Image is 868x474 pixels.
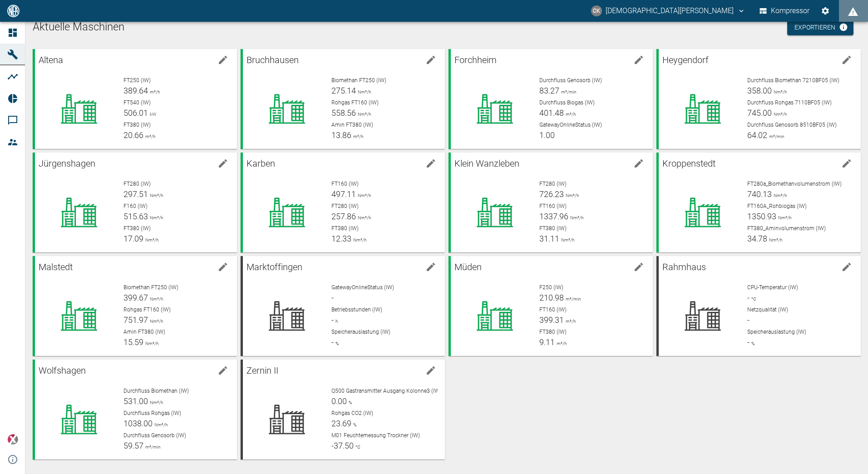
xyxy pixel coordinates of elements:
[331,189,356,199] span: 497.11
[123,315,148,325] span: 751.97
[564,193,579,198] span: Nm³/h
[123,108,148,118] span: 506.01
[214,258,232,276] button: Maschine bearbeiten
[123,396,148,406] span: 531.00
[214,361,232,380] button: Maschine bearbeiten
[143,134,155,139] span: m³/h
[123,212,148,221] span: 515.63
[123,77,151,84] span: FT250 (IW)
[662,262,706,272] span: Rahmhaus
[747,337,750,347] span: -
[747,122,837,128] span: Durchfluss Genosorb 8510BF05 (IW)
[123,189,148,199] span: 297.51
[539,293,564,302] span: 210.98
[539,234,559,243] span: 31.11
[839,23,848,32] svg: Jetzt mit HF Export
[331,306,382,313] span: Betriebsstunden (IW)
[356,112,371,117] span: Nm³/h
[539,212,568,221] span: 1337.96
[351,422,356,427] span: %
[422,361,440,380] button: Maschine bearbeiten
[747,306,788,313] span: Netzqualität (IW)
[747,77,839,84] span: Durchfluss Biomethan 7210BF05 (IW)
[331,212,356,221] span: 257.86
[331,203,359,209] span: FT280 (IW)
[123,284,178,291] span: Biomethan FT250 (IW)
[347,400,352,405] span: %
[591,5,602,16] div: CK
[454,54,497,65] span: Forchheim
[148,215,163,220] span: Nm³/h
[772,112,787,117] span: Nm³/h
[334,341,339,346] span: %
[7,434,18,445] img: Xplore-Logo
[539,306,567,313] span: FT160 (IW)
[838,154,856,173] button: Maschine bearbeiten
[559,89,577,94] span: m³/min
[33,256,237,356] a: MalstedtMaschine bearbeitenBiomethan FT250 (IW)399.67Nm³/hRohgas FT160 (IW)751.97Nm³/hAmin FT380 ...
[771,5,809,17] font: Kompressor
[331,410,373,416] span: Rohgas CO2 (IW)
[750,296,756,301] span: °C
[747,225,826,232] span: FT380_Aminvolumenstrom (IW)
[33,360,237,459] a: WolfshagenMaschine bearbeitenDurchfluss Biomethan (IW)531.00Nm³/hDurchfluss Rohgas (IW)1038.00Nm³...
[241,153,445,252] a: KarbenMaschine bearbeitenFT160 (IW)497.11Nm³/hFT280 (IW)257.86Nm³/hFT380 (IW)12.33Nm³/h
[123,86,148,95] span: 389.64
[747,284,798,291] span: CPU-Temperatur (IW)
[331,293,334,302] span: -
[539,130,555,140] span: 1.00
[247,262,302,272] span: Marktoffingen
[656,153,861,252] a: KroppenstedtMaschine bearbeitenFT280a_Biomethanvolumenstrom (IW)740.13Nm³/hFT160A_Rohbiogas (IW)1...
[539,225,567,232] span: FT380 (IW)
[422,154,440,173] button: Maschine bearbeiten
[123,234,143,243] span: 17.09
[747,181,842,187] span: FT280a_Biomethanvolumenstrom (IW)
[241,256,445,356] a: MarktoffingenMaschine bearbeitenGatewayOnlineStatus (IW)-Betriebsstunden (IW)-hSpeicherauslastung...
[39,365,86,376] span: Wolfshagen
[331,432,420,439] span: M01 Feuchtemessung Trockner (IW)
[662,158,715,169] span: Kroppenstedt
[539,108,564,118] span: 401.48
[331,181,359,187] span: FT160 (IW)
[351,134,363,139] span: m³/h
[331,86,356,95] span: 275.14
[148,193,163,198] span: Nm³/h
[539,203,567,209] span: FT160 (IW)
[776,215,791,220] span: Nm³/h
[449,153,653,252] a: Klein WanzlebenMaschine bearbeitenFT280 (IW)726.23Nm³/hFT160 (IW)1337.96Nm³/hFT380 (IW)31.11Nm³/h
[123,306,171,313] span: Rohgas FT160 (IW)
[331,225,359,232] span: FT380 (IW)
[143,341,158,346] span: Nm³/h
[747,189,772,199] span: 740.13
[449,256,653,356] a: MüdenMaschine bearbeitenF250 (IW)210.98m³/minFT160 (IW)399.31m³/hFT380 (IW)9.11m³/h
[838,258,856,276] button: Maschine bearbeiten
[123,410,181,416] span: Durchfluss Rohgas (IW)
[747,86,772,95] span: 358.00
[148,319,163,324] span: Nm³/h
[123,122,151,128] span: FT380 (IW)
[539,122,602,128] span: GatewayOnlineStatus (IW)
[123,225,151,232] span: FT380 (IW)
[33,49,237,149] a: AltenaMaschine bearbeitenFT250 (IW)389.64m³/hFT540 (IW)506.01kWFT380 (IW)20.66m³/h
[559,237,574,242] span: Nm³/h
[39,54,63,65] span: Altena
[422,258,440,276] button: Maschine bearbeiten
[564,319,576,324] span: m³/h
[747,329,806,335] span: Speicherauslastung (IW)
[539,181,567,187] span: FT280 (IW)
[747,130,767,140] span: 64.02
[356,193,371,198] span: Nm³/h
[331,329,390,335] span: Speicherauslastung (IW)
[123,203,148,209] span: F160 (IW)
[568,215,583,220] span: Nm³/h
[606,5,734,17] font: [DEMOGRAPHIC_DATA][PERSON_NAME]
[564,296,581,301] span: m³/min
[331,234,351,243] span: 12.33
[539,86,559,95] span: 83.27
[767,237,782,242] span: Nm³/h
[6,5,20,17] img: Logo
[747,293,750,302] span: -
[422,51,440,69] button: Maschine bearbeiten
[123,181,151,187] span: FT280 (IW)
[33,20,861,35] h1: Aktuelle Maschinen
